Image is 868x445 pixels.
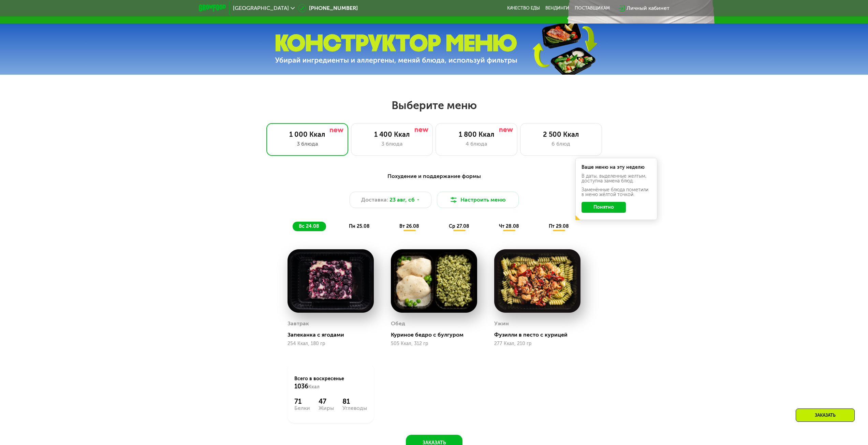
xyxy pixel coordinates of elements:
[274,140,341,148] div: 3 блюда
[796,409,855,422] div: Заказать
[294,405,310,411] div: Белки
[443,130,510,138] div: 1 800 Ккал
[582,202,626,213] button: Понятно
[582,165,651,170] div: Ваше меню на эту неделю
[342,397,367,405] div: 81
[527,130,595,138] div: 2 500 Ккал
[294,397,310,405] div: 71
[582,188,651,197] div: Заменённые блюда пометили в меню жёлтой точкой.
[274,130,341,138] div: 1 000 Ккал
[575,5,610,11] div: поставщикам
[319,397,334,405] div: 47
[499,223,519,229] span: чт 28.08
[494,341,580,346] div: 277 Ккал, 210 гр
[391,331,483,338] div: Куриное бедро с булгуром
[545,5,569,11] a: Вендинги
[449,223,469,229] span: ср 27.08
[298,4,358,12] a: [PHONE_NUMBER]
[288,331,379,338] div: Запеканка с ягодами
[549,223,569,229] span: пт 29.08
[22,99,846,112] h2: Выберите меню
[627,4,670,12] div: Личный кабинет
[288,318,309,329] div: Завтрак
[399,223,419,229] span: вт 26.08
[389,196,415,204] span: 23 авг, сб
[232,172,636,181] div: Похудение и поддержание формы
[494,318,509,329] div: Ужин
[299,223,319,229] span: вс 24.08
[582,174,651,183] div: В даты, выделенные желтым, доступна замена блюд.
[319,405,334,411] div: Жиры
[361,196,388,204] span: Доставка:
[358,140,426,148] div: 3 блюда
[443,140,510,148] div: 4 блюда
[507,5,540,11] a: Качество еды
[391,318,405,329] div: Обед
[437,192,519,208] button: Настроить меню
[294,375,367,390] div: Всего в воскресенье
[358,130,426,138] div: 1 400 Ккал
[494,331,586,338] div: Фузилли в песто с курицей
[391,341,477,346] div: 505 Ккал, 312 гр
[527,140,595,148] div: 6 блюд
[294,383,308,390] span: 1036
[349,223,370,229] span: пн 25.08
[233,5,289,11] span: [GEOGRAPHIC_DATA]
[288,341,374,346] div: 254 Ккал, 180 гр
[308,384,320,390] span: Ккал
[342,405,367,411] div: Углеводы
